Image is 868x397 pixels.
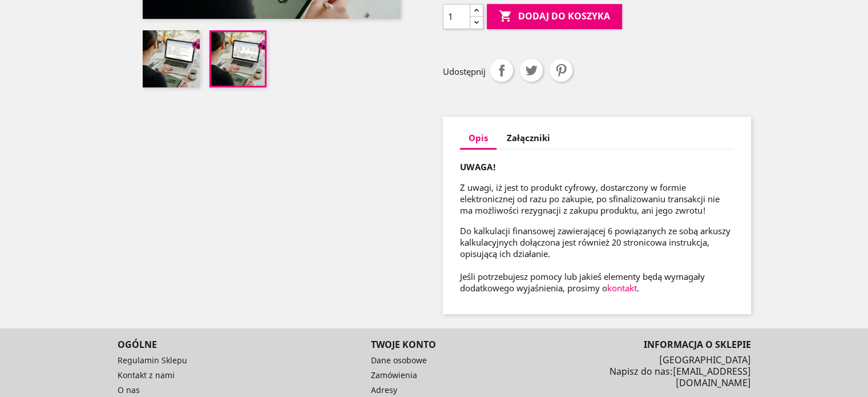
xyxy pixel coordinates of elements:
input: Ilość [443,4,470,29]
a: [EMAIL_ADDRESS][DOMAIN_NAME] [672,365,750,389]
strong: UWAGA! [460,161,496,173]
p: Do kalkulacji finansowej zawierającej 6 powiązanych ze sobą arkuszy kalkulacyjnych dołączona jest... [460,225,734,294]
a: O nas [118,384,140,395]
a: Twoje konto [371,338,436,351]
a: Adresy [371,384,397,395]
a: Zamówienia [371,370,417,380]
button: Dodaj do koszyka [487,4,622,29]
i:  [499,10,512,24]
a: Dane osobowe [371,355,427,366]
a: Pinterest [550,59,572,82]
p: Ogólne [118,340,209,350]
a: Udostępnij [490,59,513,82]
p: Z uwagi, iż jest to produkt cyfrowy, dostarczony w formie elektronicznej od razu po zakupie, po s... [460,182,734,216]
a: Kontakt z nami [118,370,175,380]
a: Regulamin Sklepu [118,355,187,366]
a: Tweetuj [520,59,543,82]
p: Informacja o sklepie [551,340,750,350]
div: [GEOGRAPHIC_DATA] Napisz do nas: [551,340,750,389]
a: Opis [460,128,496,150]
span: Udostępnij [443,66,486,77]
a: kontakt [607,282,637,294]
a: Załączniki [498,128,559,148]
